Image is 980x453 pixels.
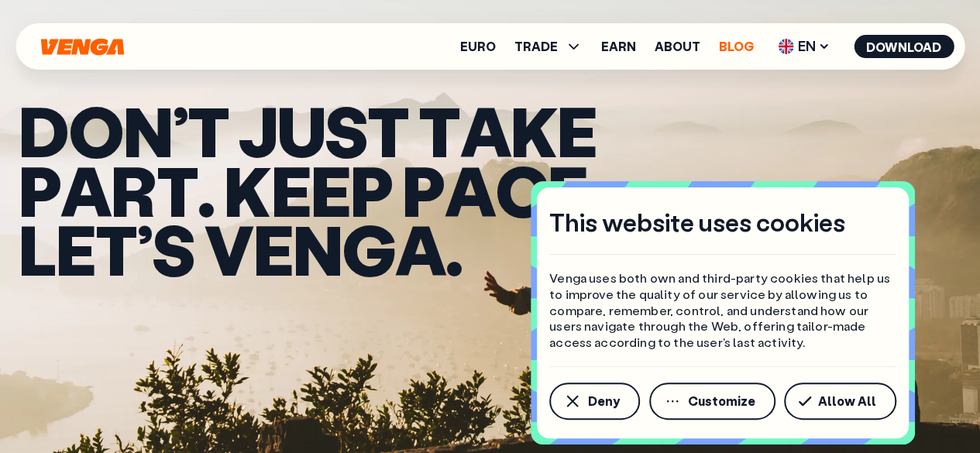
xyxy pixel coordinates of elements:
[293,219,342,279] span: n
[688,395,755,407] span: Customize
[511,101,557,160] span: k
[277,101,324,160] span: u
[68,101,123,160] span: O
[205,219,253,279] span: v
[719,40,754,53] a: Blog
[350,160,392,220] span: p
[418,101,459,160] span: t
[111,160,156,220] span: r
[224,160,270,220] span: K
[56,219,95,279] span: e
[514,37,583,56] span: TRADE
[95,219,136,279] span: t
[587,160,603,220] span: .
[445,219,462,279] span: .
[854,35,954,58] button: Download
[19,219,56,279] span: L
[60,160,111,220] span: a
[187,101,229,160] span: t
[156,160,198,220] span: t
[325,101,367,160] span: s
[514,40,558,53] span: TRADE
[495,160,548,220] span: c
[39,38,126,56] svg: Home
[253,219,292,279] span: e
[655,40,700,53] a: About
[444,160,494,220] span: a
[459,101,510,160] span: a
[818,395,876,407] span: Allow All
[19,101,68,160] span: D
[549,383,640,420] button: Deny
[198,160,214,220] span: .
[548,160,587,220] span: e
[601,40,636,53] a: Earn
[152,219,194,279] span: s
[649,383,775,420] button: Customize
[549,206,845,239] h4: This website uses cookies
[367,101,408,160] span: t
[549,270,896,351] p: Venga uses both own and third-party cookies that help us to improve the quality of our service by...
[784,383,896,420] button: Allow All
[395,219,445,279] span: a
[460,40,496,53] a: Euro
[137,219,152,279] span: ’
[239,101,277,160] span: j
[402,160,444,220] span: p
[342,219,395,279] span: g
[173,101,187,160] span: ’
[778,39,793,54] img: flag-uk
[772,34,835,59] span: EN
[19,160,60,220] span: p
[557,101,597,160] span: e
[588,395,620,407] span: Deny
[311,160,350,220] span: e
[123,101,172,160] span: N
[270,160,310,220] span: e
